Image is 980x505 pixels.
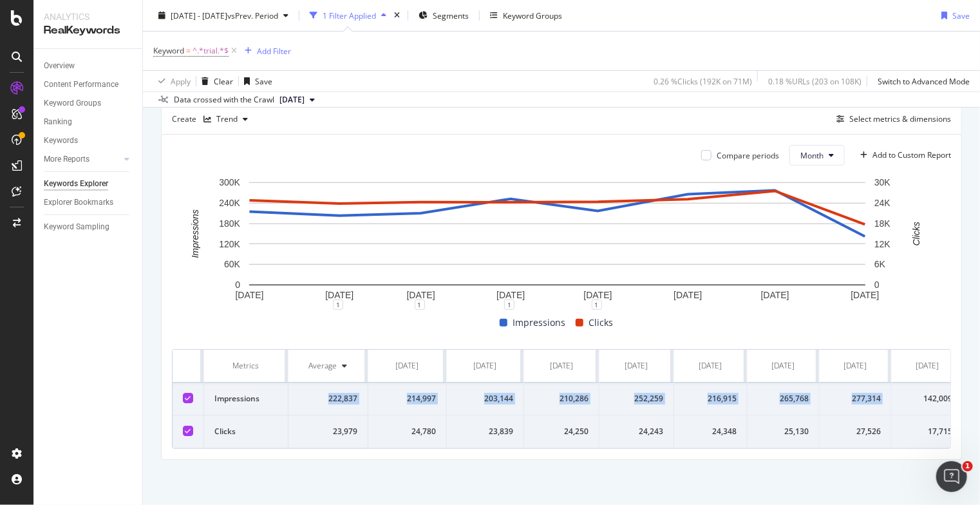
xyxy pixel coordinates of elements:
div: RealKeywords [44,23,132,38]
button: Add to Custom Report [855,145,951,166]
div: 222,837 [299,393,357,405]
div: 24,348 [684,426,737,437]
a: Keyword Groups [44,97,133,110]
div: More Reports [44,153,90,166]
text: 12K [874,239,891,249]
text: 18K [874,218,891,229]
div: Save [952,10,970,21]
div: 25,130 [758,426,809,437]
div: Save [255,75,272,86]
div: Create [172,109,253,129]
text: 30K [874,178,891,188]
div: Ranking [44,115,72,129]
div: 17,715 [902,426,952,437]
button: Apply [153,71,191,91]
div: 216,915 [684,393,737,405]
span: = [186,45,191,56]
div: 1 [415,300,425,310]
button: Segments [413,5,474,26]
span: Clicks [589,315,613,330]
svg: A chart. [172,176,942,305]
div: Overview [44,59,75,73]
div: 27,526 [830,426,881,437]
div: 23,839 [457,426,513,437]
div: [DATE] [550,360,573,372]
div: 1 [592,300,602,310]
a: Keyword Sampling [44,220,133,234]
text: [DATE] [761,290,789,300]
text: [DATE] [325,290,353,300]
div: Content Performance [44,78,118,91]
text: 180K [219,218,240,229]
div: Keyword Groups [44,97,101,110]
div: [DATE] [396,360,419,372]
span: [DATE] - [DATE] [171,10,227,21]
div: [DATE] [772,360,795,372]
div: 0.18 % URLs ( 203 on 108K ) [768,75,862,86]
a: More Reports [44,153,120,166]
text: 300K [219,178,240,188]
text: 0 [874,280,880,291]
button: Save [239,71,272,91]
text: 0 [235,280,240,291]
text: 6K [874,260,886,270]
a: Keywords Explorer [44,177,133,191]
a: Keywords [44,134,133,148]
div: Switch to Advanced Mode [878,75,970,86]
span: ^.*trial.*$ [193,42,229,60]
div: Keyword Sampling [44,220,109,234]
span: Keyword [153,45,184,56]
button: Save [936,5,970,26]
text: 120K [219,239,240,249]
button: Add Filter [240,43,291,59]
span: Impressions [513,315,565,330]
text: [DATE] [496,290,525,300]
td: Impressions [204,383,288,415]
div: Data crossed with the Crawl [174,94,274,106]
div: [DATE] [699,360,722,372]
text: [DATE] [584,290,612,300]
div: 24,250 [534,426,589,437]
button: Select metrics & dimensions [831,111,951,127]
span: Segments [433,10,469,21]
span: 2025 Aug. 15th [279,94,305,106]
button: [DATE] [274,92,320,108]
div: Average [309,360,337,372]
text: [DATE] [407,290,435,300]
div: Metrics [214,360,278,372]
div: 1 [504,300,514,310]
div: Trend [216,115,238,123]
div: 214,997 [379,393,436,405]
div: 277,314 [830,393,881,405]
a: Overview [44,59,133,73]
text: Clicks [911,222,921,246]
a: Ranking [44,115,133,129]
text: [DATE] [235,290,263,300]
button: Month [789,145,845,166]
div: [DATE] [474,360,497,372]
button: Clear [196,71,233,91]
div: Compare periods [717,150,779,161]
div: Keyword Groups [503,10,562,21]
button: Switch to Advanced Mode [872,71,970,91]
iframe: Intercom live chat [936,461,967,492]
div: 252,259 [610,393,663,405]
div: 142,009 [902,393,952,405]
div: 24,243 [610,426,663,437]
td: Clicks [204,415,288,448]
div: 203,144 [457,393,513,405]
button: Keyword Groups [485,5,567,26]
div: Add Filter [257,45,291,56]
div: Apply [171,75,191,86]
div: Clear [214,75,233,86]
div: 210,286 [534,393,589,405]
div: 1 [333,300,343,310]
a: Explorer Bookmarks [44,196,133,209]
div: [DATE] [916,360,939,372]
div: Keywords Explorer [44,177,108,191]
span: 1 [963,461,973,472]
span: vs Prev. Period [227,10,278,21]
div: 0.26 % Clicks ( 192K on 71M ) [654,75,752,86]
div: Select metrics & dimensions [849,113,951,124]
